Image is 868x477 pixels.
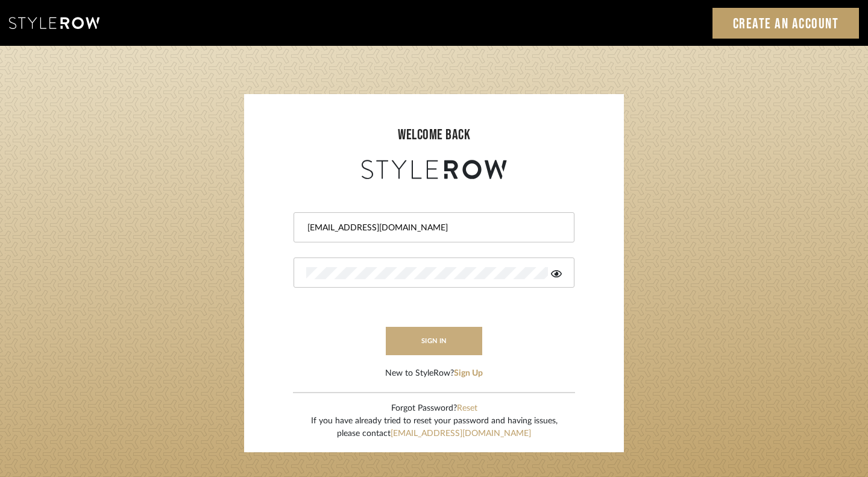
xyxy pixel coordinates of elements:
button: Reset [457,402,477,415]
button: Sign Up [454,367,483,380]
div: welcome back [256,124,612,146]
input: Email Address [306,222,559,234]
button: sign in [386,327,482,355]
div: If you have already tried to reset your password and having issues, please contact [311,415,558,440]
div: New to StyleRow? [385,367,483,380]
a: [EMAIL_ADDRESS][DOMAIN_NAME] [391,429,531,438]
a: Create an Account [712,8,860,39]
div: Forgot Password? [311,402,558,415]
